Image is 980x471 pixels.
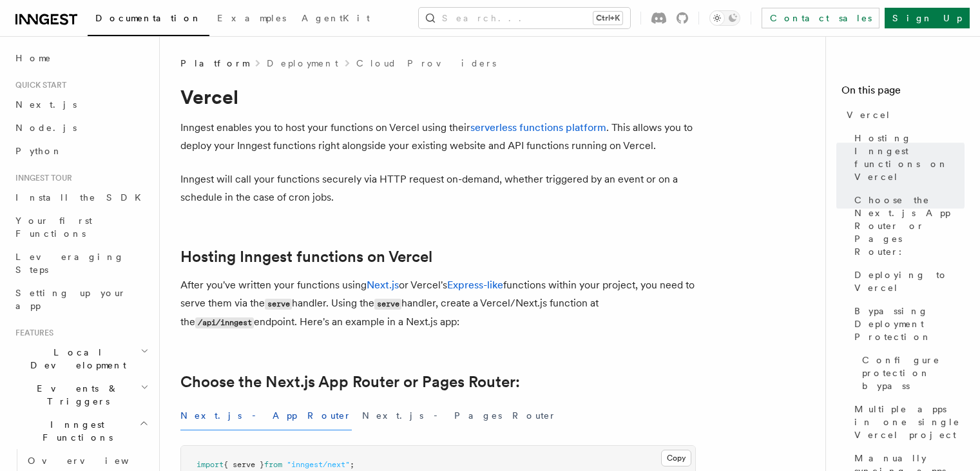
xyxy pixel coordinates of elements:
[180,401,352,430] button: Next.js - App Router
[180,170,696,206] p: Inngest will call your functions securely via HTTP request on-demand, whether triggered by an eve...
[854,132,965,183] span: Hosting Inngest functions on Vercel
[180,276,696,332] p: After you've written your functions using or Vercel's functions within your project, you need to ...
[180,57,249,70] span: Platform
[10,245,151,281] a: Leveraging Steps
[10,346,140,372] span: Local Development
[854,305,965,343] span: Bypassing Deployment Protection
[849,397,965,446] a: Multiple apps in one single Vercel project
[10,382,140,408] span: Events & Triggers
[447,279,503,291] a: Express-like
[265,299,292,310] code: serve
[854,268,965,294] span: Deploying to Vercel
[857,348,965,397] a: Configure protection bypass
[180,119,696,155] p: Inngest enables you to host your functions on Vercel using their . This allows you to deploy your...
[362,401,557,430] button: Next.js - Pages Router
[180,248,432,266] a: Hosting Inngest functions on Vercel
[15,192,149,203] span: Install the SDK
[10,46,151,70] a: Home
[15,252,124,275] span: Leveraging Steps
[849,263,965,299] a: Deploying to Vercel
[95,13,202,23] span: Documentation
[709,10,740,26] button: Toggle dark mode
[15,146,62,156] span: Python
[197,460,224,469] span: import
[10,209,151,245] a: Your first Functions
[10,328,53,338] span: Features
[470,121,606,134] a: serverless functions platform
[302,13,370,23] span: AgentKit
[661,450,691,466] button: Copy
[847,108,891,121] span: Vercel
[224,460,264,469] span: { serve }
[10,341,151,377] button: Local Development
[10,418,139,444] span: Inngest Functions
[10,139,151,163] a: Python
[10,80,66,90] span: Quick start
[10,186,151,209] a: Install the SDK
[15,215,92,239] span: Your first Functions
[88,4,209,36] a: Documentation
[367,279,399,291] a: Next.js
[593,12,622,25] kbd: Ctrl+K
[180,85,696,108] h1: Vercel
[28,456,160,466] span: Overview
[885,8,970,28] a: Sign Up
[849,188,965,263] a: Choose the Next.js App Router or Pages Router:
[841,103,965,126] a: Vercel
[374,299,401,310] code: serve
[350,460,354,469] span: ;
[264,460,282,469] span: from
[10,281,151,317] a: Setting up your app
[854,403,965,441] span: Multiple apps in one single Vercel project
[849,126,965,188] a: Hosting Inngest functions on Vercel
[356,57,496,70] a: Cloud Providers
[217,13,286,23] span: Examples
[862,354,965,392] span: Configure protection bypass
[180,373,520,391] a: Choose the Next.js App Router or Pages Router:
[841,83,965,103] h4: On this page
[10,377,151,413] button: Events & Triggers
[15,99,77,110] span: Next.js
[209,4,294,35] a: Examples
[419,8,630,28] button: Search...Ctrl+K
[849,299,965,348] a: Bypassing Deployment Protection
[294,4,378,35] a: AgentKit
[267,57,338,70] a: Deployment
[15,288,126,311] span: Setting up your app
[10,93,151,116] a: Next.js
[195,317,254,328] code: /api/inngest
[762,8,879,28] a: Contact sales
[287,460,350,469] span: "inngest/next"
[10,116,151,139] a: Node.js
[10,173,72,183] span: Inngest tour
[854,194,965,258] span: Choose the Next.js App Router or Pages Router:
[10,413,151,449] button: Inngest Functions
[15,52,52,65] span: Home
[15,123,77,133] span: Node.js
